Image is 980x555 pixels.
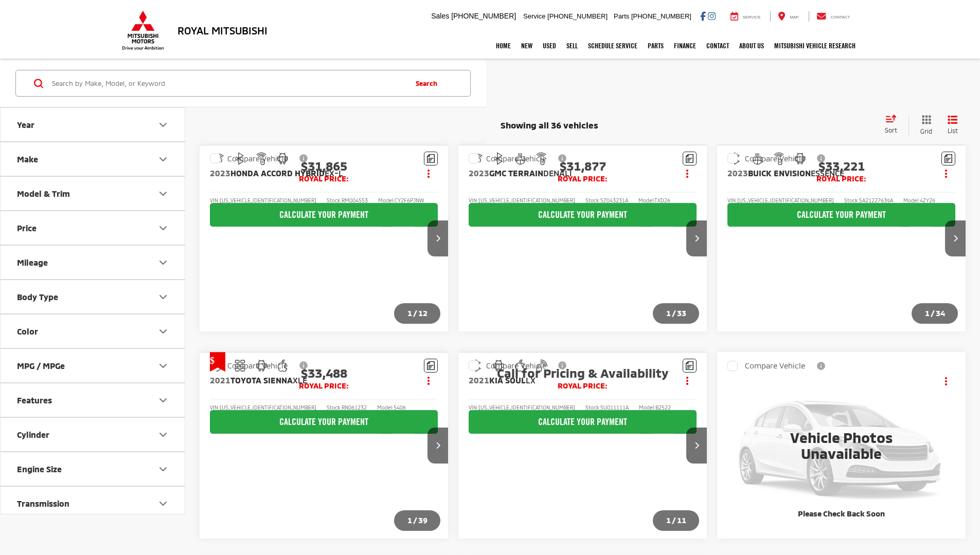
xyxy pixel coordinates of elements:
[1,211,186,245] button: PricePrice
[686,220,707,256] button: Next image
[686,376,688,384] span: dropdown dots
[666,308,671,318] span: 1
[420,372,438,390] button: Actions
[157,429,169,441] div: Cylinder
[936,308,945,318] span: 34
[412,310,418,317] span: /
[769,33,861,59] a: Mitsubishi Vehicle Research
[17,120,34,129] div: Year
[17,257,48,267] div: Mileage
[177,25,268,36] h3: Royal Mitsubishi
[1,142,186,176] button: MakeMake
[554,147,572,169] button: View Disclaimer
[1,108,186,141] button: YearYear
[880,115,908,135] button: Select sort value
[406,70,453,96] button: Search
[1,314,186,348] button: ColorColor
[677,308,686,318] span: 33
[469,360,546,371] label: Compare Vehicle
[491,33,516,59] a: Home
[17,292,58,302] div: Body Type
[17,326,38,336] div: Color
[157,153,169,165] div: Make
[157,325,169,338] div: Color
[920,127,932,136] span: Grid
[157,222,169,234] div: Price
[1,418,186,451] button: CylinderCylinder
[295,355,313,376] button: View Disclaimer
[431,12,449,20] span: Sales
[813,355,830,377] button: View Disclaimer
[631,12,691,20] span: [PHONE_NUMBER]
[554,355,572,376] button: View Disclaimer
[937,164,955,182] button: Actions
[1,246,186,279] button: MileageMileage
[666,515,671,525] span: 1
[210,352,225,372] span: Get Price Drop Alert
[17,464,62,474] div: Engine Size
[427,169,430,177] span: dropdown dots
[743,15,761,20] span: Service
[157,360,169,372] div: MPG / MPGe
[885,126,897,134] span: Sort
[157,291,169,303] div: Body Type
[945,377,947,385] span: dropdown dots
[51,71,406,96] input: Search by Make, Model, or Keyword
[420,164,438,182] button: Actions
[1,349,186,382] button: MPG / MPGeMPG / MPGe
[1,452,186,486] button: Engine SizeEngine Size
[830,15,850,20] span: Contact
[157,463,169,475] div: Engine Size
[686,428,707,464] button: Next image
[17,154,38,164] div: Make
[727,153,805,163] label: Compare Vehicle
[790,15,798,20] span: Map
[809,11,858,22] a: Contact
[418,308,427,318] span: 12
[1,280,186,313] button: Body TypeBody Type
[643,33,669,59] a: Parts: Opens in a new tab
[669,33,701,59] a: Finance
[770,11,806,22] a: Map
[671,310,677,317] span: /
[701,33,734,59] a: Contact
[17,498,69,508] div: Transmission
[120,10,166,50] img: Mitsubishi
[937,372,955,390] button: Actions
[17,189,70,198] div: Model & Trim
[418,515,427,525] span: 39
[700,12,706,20] a: Facebook: Click to visit our Facebook page
[17,223,37,233] div: Price
[717,353,966,539] a: VIEW_DETAILS
[523,12,545,20] span: Service
[940,115,966,136] button: List View
[708,12,716,20] a: Instagram: Click to visit our Instagram page
[908,115,940,136] button: Grid View
[547,12,608,20] span: [PHONE_NUMBER]
[157,188,169,200] div: Model & Trim
[451,12,516,20] span: [PHONE_NUMBER]
[679,372,697,390] button: Actions
[1,177,186,210] button: Model & TrimModel & Trim
[1,487,186,520] button: TransmissionTransmission
[1,383,186,417] button: FeaturesFeatures
[945,220,966,256] button: Next image
[930,310,936,317] span: /
[157,497,169,510] div: Transmission
[469,153,546,163] label: Compare Vehicle
[561,33,583,59] a: Sell
[17,430,49,439] div: Cylinder
[427,376,430,384] span: dropdown dots
[427,220,448,256] button: Next image
[17,361,65,371] div: MPG / MPGe
[157,119,169,131] div: Year
[727,361,805,371] label: Compare Vehicle
[295,147,313,169] button: View Disclaimer
[412,517,418,524] span: /
[723,11,769,22] a: Service
[407,515,412,525] span: 1
[427,428,448,464] button: Next image
[501,120,598,130] span: Showing all 36 vehicles
[948,126,958,135] span: List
